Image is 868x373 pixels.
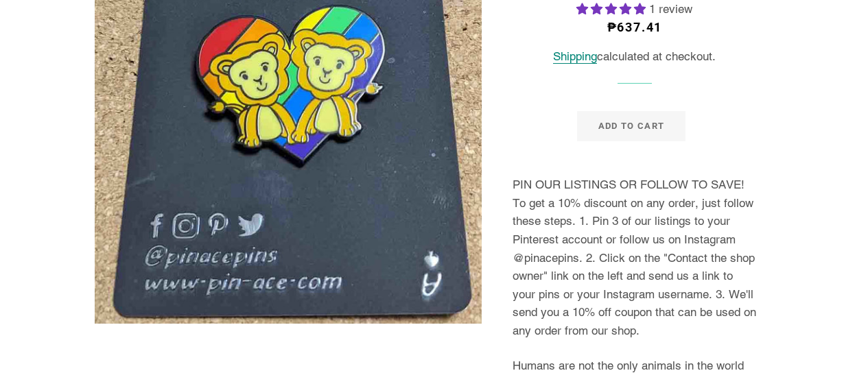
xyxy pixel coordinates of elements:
[598,121,664,131] span: Add to Cart
[577,111,685,141] button: Add to Cart
[513,176,756,339] p: PIN OUR LISTINGS OR FOLLOW TO SAVE! To get a 10% discount on any order, just follow these steps. ...
[607,20,663,34] span: ₱637.41
[576,2,649,16] span: 5.00 stars
[513,47,756,66] div: calculated at checkout.
[649,2,692,16] span: 1 review
[553,49,597,64] a: Shipping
